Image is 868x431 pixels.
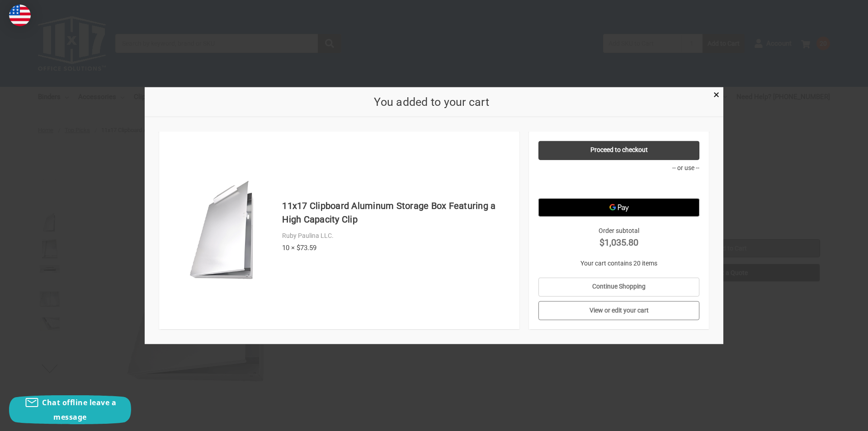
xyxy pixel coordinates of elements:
[538,163,700,172] p: -- or use --
[538,235,700,249] strong: $1,035.80
[159,93,704,110] h2: You added to your cart
[282,242,510,253] div: 10 × $73.59
[713,88,719,101] span: ×
[538,277,700,296] a: Continue Shopping
[282,231,510,241] div: Ruby Paulina LLC.
[712,89,721,99] a: Close
[173,178,278,283] img: 11x17 Clipboard Aluminum Storage Box Featuring a High Capacity Clip
[9,395,131,424] button: Chat offline leave a message
[9,5,31,26] img: duty and tax information for United States
[538,226,700,249] div: Order subtotal
[538,141,700,160] a: Proceed to checkout
[538,175,700,194] iframe: PayPal-paypal
[793,407,868,431] iframe: Google Customer Reviews
[42,398,116,422] span: Chat offline leave a message
[538,301,700,320] a: View or edit your cart
[282,199,510,226] h4: 11x17 Clipboard Aluminum Storage Box Featuring a High Capacity Clip
[538,198,700,216] button: Google Pay
[538,258,700,268] p: Your cart contains 20 items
